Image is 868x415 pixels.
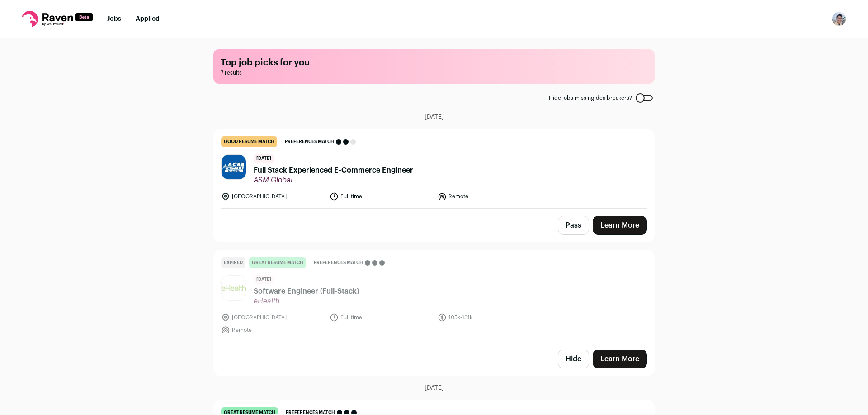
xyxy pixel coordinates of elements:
[254,286,359,297] span: Software Engineer (Full-Stack)
[221,136,277,147] div: good resume match
[136,16,160,22] a: Applied
[214,129,654,208] a: good resume match Preferences match [DATE] Full Stack Experienced E-Commerce Engineer ASM Global ...
[330,313,433,322] li: Full time
[107,16,121,22] a: Jobs
[314,258,363,267] span: Preferences match
[254,297,359,306] span: eHealth
[221,313,324,322] li: [GEOGRAPHIC_DATA]
[214,250,654,342] a: Expired great resume match Preferences match [DATE] Software Engineer (Full-Stack) eHealth [GEOGR...
[425,383,444,392] span: [DATE]
[221,326,324,335] li: Remote
[285,137,334,146] span: Preferences match
[438,192,541,201] li: Remote
[254,176,413,185] span: ASM Global
[593,216,647,235] a: Learn More
[832,12,846,26] img: 15275458-medium_jpg
[221,56,647,69] h1: Top job picks for you
[254,154,274,163] span: [DATE]
[832,12,846,26] button: Open dropdown
[254,275,274,284] span: [DATE]
[254,165,413,176] span: Full Stack Experienced E-Commerce Engineer
[558,350,589,368] button: Hide
[249,257,306,268] div: great resume match
[558,216,589,235] button: Pass
[221,192,324,201] li: [GEOGRAPHIC_DATA]
[549,94,632,102] span: Hide jobs missing dealbreakers?
[222,155,246,179] img: cf0ca70e765408b0fcc6ccab44f45cc95562d2ef42c2d50cfe2bf2bb3bae89cb.jpg
[438,313,541,322] li: 105k-131k
[593,350,647,368] a: Learn More
[222,285,246,291] img: 284b8e415f0a81c53ab9d99616bf4ab834ff5a24fb2802311d6267032184e189.jpg
[221,257,245,268] div: Expired
[425,112,444,121] span: [DATE]
[330,192,433,201] li: Full time
[221,69,647,76] span: 7 results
